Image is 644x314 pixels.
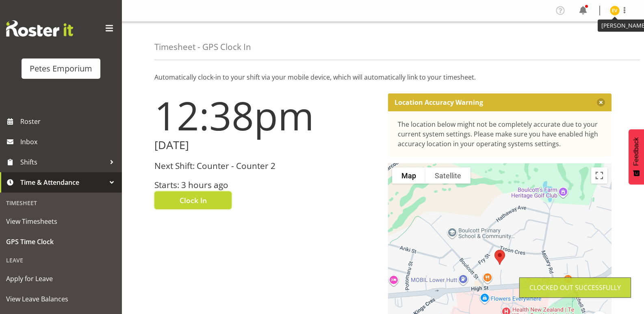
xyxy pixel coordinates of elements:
h4: Timesheet - GPS Clock In [154,42,251,52]
h2: [DATE] [154,139,378,152]
span: View Timesheets [6,215,116,227]
a: View Leave Balances [2,289,120,309]
a: Apply for Leave [2,269,120,289]
p: Automatically clock-in to your shift via your mobile device, which will automatically link to you... [154,72,611,82]
span: Feedback [633,137,640,166]
button: Show street map [392,167,425,184]
span: Shifts [20,156,106,168]
a: View Timesheets [2,211,120,232]
span: Clock In [180,195,207,206]
button: Toggle fullscreen view [591,167,607,184]
button: Close message [597,98,605,106]
div: Timesheet [2,195,120,211]
span: Time & Attendance [20,176,106,188]
img: Rosterit website logo [6,20,73,37]
button: Show satellite imagery [425,167,471,184]
h1: 12:38pm [154,93,378,137]
div: Petes Emporium [30,63,92,75]
h3: Starts: 3 hours ago [154,180,378,190]
span: Apply for Leave [6,273,116,285]
span: Roster [20,115,118,128]
p: Location Accuracy Warning [395,98,483,106]
button: Clock In [154,191,232,209]
div: Leave [2,252,120,269]
div: The location below might not be completely accurate due to your current system settings. Please m... [398,119,602,149]
span: GPS Time Clock [6,236,116,248]
button: Feedback - Show survey [629,129,644,184]
img: eva-vailini10223.jpg [610,6,620,15]
div: Clocked out Successfully [529,283,621,292]
span: View Leave Balances [6,293,116,305]
a: GPS Time Clock [2,232,120,252]
span: Inbox [20,136,118,148]
h3: Next Shift: Counter - Counter 2 [154,161,378,171]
